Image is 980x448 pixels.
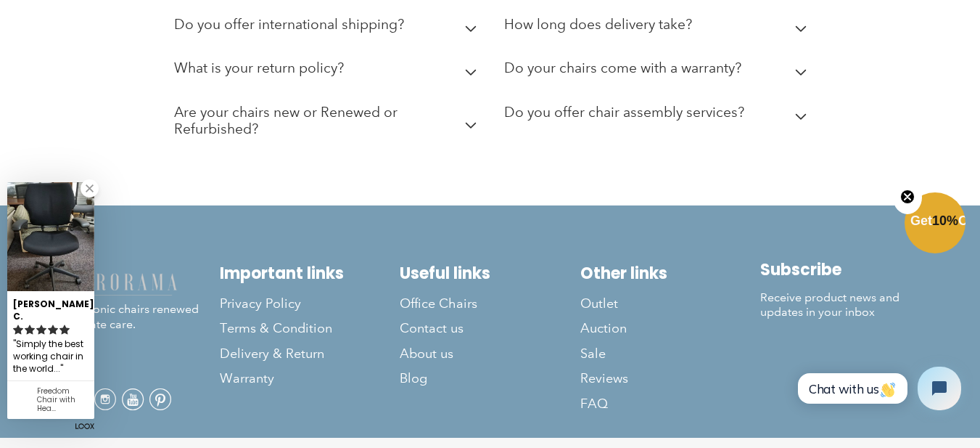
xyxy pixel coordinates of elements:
[893,181,922,214] button: Close teaser
[400,341,580,366] a: About us
[580,346,606,362] span: Sale
[39,271,184,296] img: chairorama
[13,325,23,335] svg: rating icon full
[220,291,400,316] a: Privacy Policy
[580,320,627,337] span: Auction
[905,194,965,255] div: Get10%OffClose teaser
[504,60,741,76] h2: Do your chairs come with a warranty?
[37,387,88,413] div: Freedom Chair with Headrest | Brown Leather & Crome | - (Renewed)
[400,346,453,362] span: About us
[39,271,220,333] p: Modern iconic chairs renewed with ultimate care.
[174,6,482,50] summary: Do you offer international shipping?
[400,316,580,341] a: Contact us
[13,337,88,377] div: Simply the best working chair in the world.Â...
[48,325,58,335] svg: rating icon full
[39,362,220,379] h4: Folow us
[580,396,608,412] span: FAQ
[400,296,477,312] span: Office Chairs
[13,293,88,323] div: [PERSON_NAME]. C.
[220,341,400,366] a: Delivery & Return
[220,370,274,387] span: Warranty
[760,260,941,280] h2: Subscribe
[504,104,744,121] h2: Do you offer chair assembly services?
[174,49,482,94] summary: What is your return policy?
[400,320,464,337] span: Contact us
[220,346,324,362] span: Delivery & Return
[580,391,761,415] a: FAQ
[400,370,427,387] span: Blog
[400,291,580,316] a: Office Chairs
[580,316,761,341] a: Auction
[504,6,812,50] summary: How long does delivery take?
[220,264,400,283] h2: Important links
[220,320,332,337] span: Terms & Condition
[400,264,580,283] h2: Useful links
[932,213,958,228] span: 10%
[504,94,812,138] summary: Do you offer chair assembly services?
[174,104,482,137] h2: Are your chairs new or Renewed or Refurbished?
[782,354,973,423] iframe: Tidio Chat
[25,325,35,335] svg: rating icon full
[580,296,618,312] span: Outlet
[580,291,761,316] a: Outlet
[760,290,941,321] p: Receive product news and updates in your inbox
[580,341,761,366] a: Sale
[580,366,761,391] a: Reviews
[7,182,94,291] img: Katie. C. review of Freedom Chair with Headrest | Brown Leather & Crome | - (Renewed)
[220,316,400,341] a: Terms & Condition
[220,296,301,312] span: Privacy Policy
[580,370,628,387] span: Reviews
[400,366,580,391] a: Blog
[580,264,761,283] h2: Other links
[59,325,70,335] svg: rating icon full
[220,366,400,391] a: Warranty
[174,16,404,33] h2: Do you offer international shipping?
[174,60,344,76] h2: What is your return policy?
[910,213,977,228] span: Get Off
[504,16,692,33] h2: How long does delivery take?
[504,49,812,94] summary: Do your chairs come with a warranty?
[174,94,482,155] summary: Are your chairs new or Renewed or Refurbished?
[36,325,46,335] svg: rating icon full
